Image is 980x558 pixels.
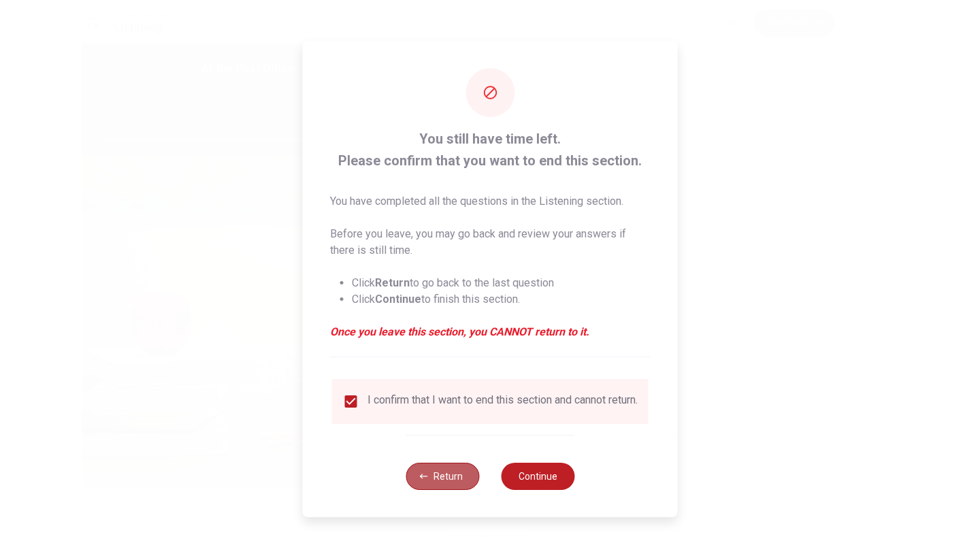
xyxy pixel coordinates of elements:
button: Continue [501,463,574,490]
strong: Return [375,276,410,289]
em: Once you leave this section, you CANNOT return to it. [330,324,651,340]
strong: Continue [375,293,421,306]
li: Click to go back to the last question [352,275,651,291]
p: You have completed all the questions in the Listening section. [330,193,651,210]
button: Return [406,463,479,490]
div: I confirm that I want to end this section and cannot return. [367,393,638,410]
li: Click to finish this section. [352,291,651,308]
p: Before you leave, you may go back and review your answers if there is still time. [330,226,651,259]
span: You still have time left. Please confirm that you want to end this section. [330,128,651,171]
